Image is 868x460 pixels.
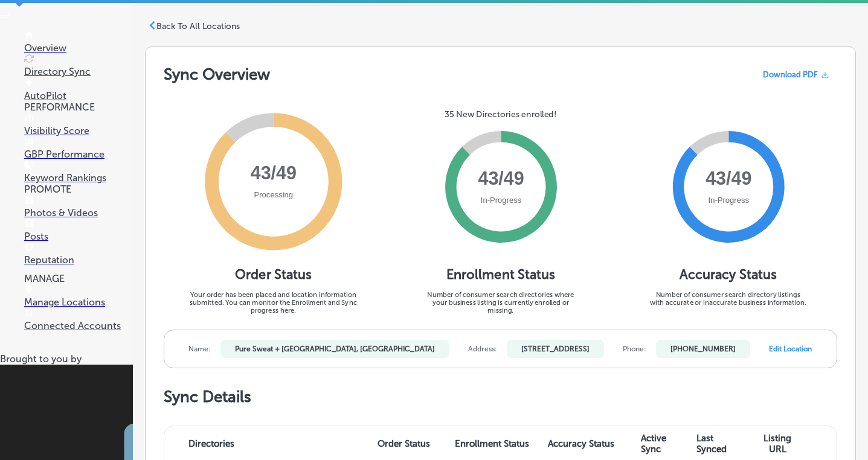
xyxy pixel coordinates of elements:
[24,137,133,160] a: GBP Performance
[24,184,133,195] p: PROMOTE
[181,291,365,315] p: Your order has been placed and location information submitted. You can monitor the Enrollment and...
[507,340,604,358] p: [STREET_ADDRESS]
[24,172,133,184] p: Keyword Rankings
[24,42,133,54] p: Overview
[445,109,556,120] p: 35 New Directories enrolled!
[156,21,240,31] p: Back To All Locations
[649,291,807,307] p: Number of consumer search directory listings with accurate or inaccurate business information.
[422,291,579,315] p: Number of consumer search directories where your business listing is currently enrolled or missing.
[656,340,750,358] p: [PHONE_NUMBER]
[763,70,818,79] span: Download PDF
[24,231,133,242] p: Posts
[24,113,133,136] a: Visibility Score
[468,345,497,353] label: Address:
[24,101,133,113] p: PERFORMANCE
[148,21,240,32] a: Back To All Locations
[24,243,133,266] a: Reputation
[769,345,812,353] a: Edit Location
[24,66,133,77] p: Directory Sync
[24,219,133,242] a: Posts
[24,254,133,266] p: Reputation
[24,149,133,160] p: GBP Performance
[24,78,133,101] a: AutoPilot
[24,161,133,184] a: Keyword Rankings
[235,266,311,283] h1: Order Status
[24,308,133,331] a: Connected Accounts
[24,125,133,136] p: Visibility Score
[164,388,837,406] h1: Sync Details
[188,345,211,353] label: Name:
[24,196,133,219] a: Photos & Videos
[164,65,270,84] h1: Sync Overview
[24,54,133,77] a: Directory Sync
[446,266,555,283] h1: Enrollment Status
[24,320,133,331] p: Connected Accounts
[24,285,133,308] a: Manage Locations
[24,273,133,284] p: MANAGE
[24,90,133,101] p: AutoPilot
[24,31,133,54] a: Overview
[220,340,449,358] p: Pure Sweat + [GEOGRAPHIC_DATA], [GEOGRAPHIC_DATA]
[623,345,646,353] label: Phone:
[680,266,777,283] h1: Accuracy Status
[24,207,133,219] p: Photos & Videos
[24,296,133,308] p: Manage Locations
